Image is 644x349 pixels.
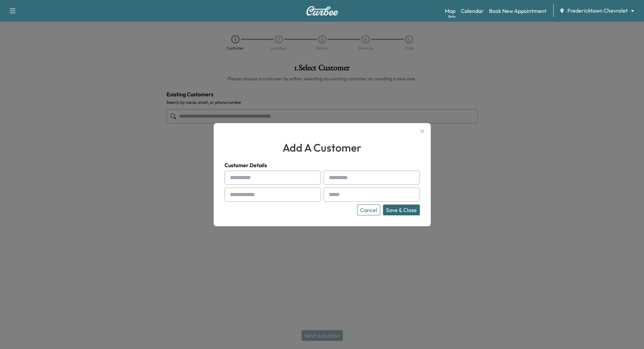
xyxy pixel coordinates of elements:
h4: Customer Details [225,161,420,169]
button: Cancel [357,205,380,215]
img: Curbee Logo [306,6,338,16]
button: Save & Close [383,205,420,215]
h2: add a customer [225,139,420,156]
div: Beta [448,14,455,19]
a: Calendar [461,7,484,15]
a: Book New Appointment [489,7,546,15]
a: MapBeta [445,7,455,15]
span: Fredericktown Chevrolet [567,7,628,15]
